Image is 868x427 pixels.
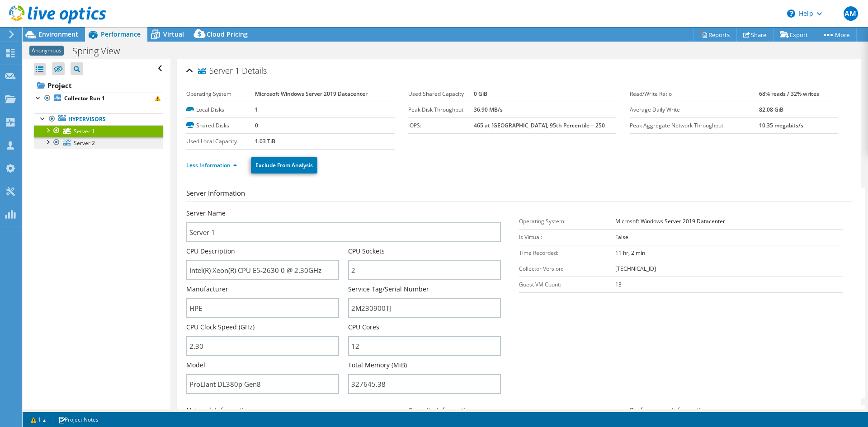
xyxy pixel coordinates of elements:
[815,28,857,42] a: More
[186,405,399,419] h3: Network Information
[759,122,803,129] b: 10.35 megabits/s
[186,209,226,218] label: Server Name
[101,30,141,38] span: Performance
[630,405,843,419] h3: Performance Information
[198,66,240,75] span: Server 1
[34,137,163,149] a: Server 2
[255,106,258,113] b: 1
[186,89,255,99] label: Operating System
[24,414,52,425] a: 1
[186,121,255,130] label: Shared Disks
[348,247,385,256] label: CPU Sockets
[186,285,228,294] label: Manufacturer
[186,105,255,114] label: Local Disks
[630,89,759,99] label: Read/Write Ratio
[474,90,487,98] b: 0 GiB
[38,30,78,38] span: Environment
[348,361,407,370] label: Total Memory (MiB)
[615,265,656,272] b: [TECHNICAL_ID]
[759,106,783,113] b: 82.08 GiB
[474,106,503,113] b: 36.90 MB/s
[64,94,105,102] b: Collector Run 1
[186,323,255,332] label: CPU Clock Speed (GHz)
[74,127,95,135] span: Server 1
[630,121,759,130] label: Peak Aggregate Network Throughput
[474,122,605,129] b: 465 at [GEOGRAPHIC_DATA], 95th Percentile = 250
[787,9,795,18] svg: \n
[29,46,64,56] span: Anonymous
[519,245,615,261] td: Time Recorded:
[348,323,379,332] label: CPU Cores
[519,213,615,229] td: Operating System:
[34,113,163,125] a: Hypervisors
[519,261,615,277] td: Collector Version:
[52,414,105,425] a: Project Notes
[163,30,184,38] span: Virtual
[186,188,852,202] h3: Server Information
[74,139,95,147] span: Server 2
[186,361,205,370] label: Model
[519,229,615,245] td: Is Virtual:
[519,277,615,292] td: Guest VM Count:
[242,65,267,76] span: Details
[348,285,429,294] label: Service Tag/Serial Number
[255,137,275,145] b: 1.03 TiB
[408,89,474,99] label: Used Shared Capacity
[408,121,474,130] label: IOPS:
[186,161,237,169] a: Less Information
[693,28,737,42] a: Reports
[408,405,621,419] h3: Capacity Information
[255,122,258,129] b: 0
[207,30,248,38] span: Cloud Pricing
[615,233,628,241] b: False
[759,90,819,98] b: 68% reads / 32% writes
[773,28,815,42] a: Export
[186,137,255,146] label: Used Local Capacity
[615,249,645,257] b: 11 hr, 2 min
[630,105,759,114] label: Average Daily Write
[844,6,858,21] span: AM
[255,90,368,98] b: Microsoft Windows Server 2019 Datacenter
[251,157,317,174] a: Exclude From Analysis
[34,78,163,93] a: Project
[615,281,622,288] b: 13
[68,46,134,56] h1: Spring View
[34,93,163,104] a: Collector Run 1
[186,247,235,256] label: CPU Description
[615,217,725,225] b: Microsoft Windows Server 2019 Datacenter
[408,105,474,114] label: Peak Disk Throughput
[736,28,774,42] a: Share
[34,125,163,137] a: Server 1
